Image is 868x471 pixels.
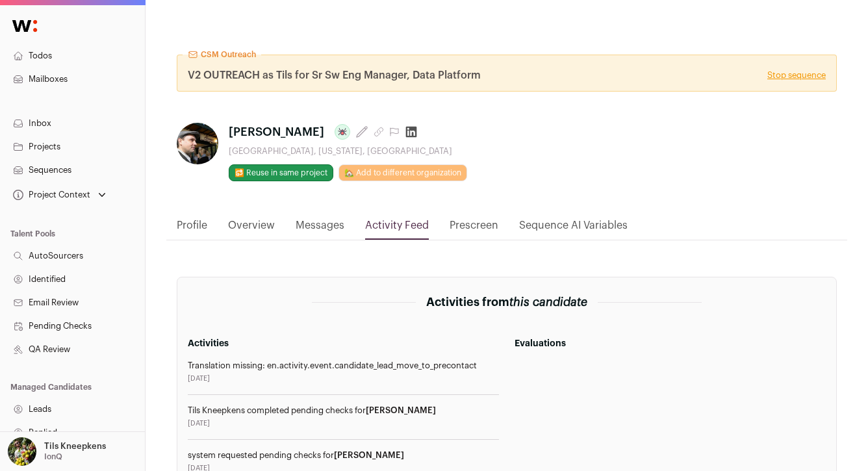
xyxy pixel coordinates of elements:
a: Sequence AI Variables [519,218,628,240]
p: IonQ [44,452,62,462]
div: system requested pending checks for [188,450,499,461]
a: 🏡 Add to different organization [338,164,467,181]
div: Translation missing: en.activity.event.candidate_lead_move_to_precontact [188,361,499,371]
img: ab66f42451abf3dd0ebbc1dd7a13579e7b89c732d9cf1ed89db74dcd40f12295.jpg [177,123,218,164]
button: Open dropdown [10,186,108,204]
span: V2 OUTREACH as Tils for Sr Sw Eng Manager, Data Platform [188,68,481,83]
a: Profile [177,218,207,240]
h2: Activities from [426,293,587,311]
img: 6689865-medium_jpg [8,437,36,466]
a: Messages [296,218,344,240]
img: Wellfound [5,13,44,39]
span: this candidate [509,296,587,308]
div: Tils Kneepkens completed pending checks for [188,405,499,416]
h3: Activities [188,337,499,350]
div: [DATE] [188,374,499,384]
h3: Evaluations [515,337,826,350]
div: [GEOGRAPHIC_DATA], [US_STATE], [GEOGRAPHIC_DATA] [229,146,467,157]
a: Stop sequence [767,70,826,81]
span: [PERSON_NAME] [229,123,324,141]
a: Overview [228,218,275,240]
button: Open dropdown [5,437,108,466]
span: [PERSON_NAME] [366,406,436,414]
p: Tils Kneepkens [44,441,106,452]
a: Prescreen [450,218,498,240]
a: Activity Feed [365,218,429,240]
span: CSM Outreach [201,49,256,60]
div: [DATE] [188,418,499,429]
div: Project Context [10,190,90,200]
button: 🔂 Reuse in same project [229,164,333,181]
span: [PERSON_NAME] [334,451,404,459]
